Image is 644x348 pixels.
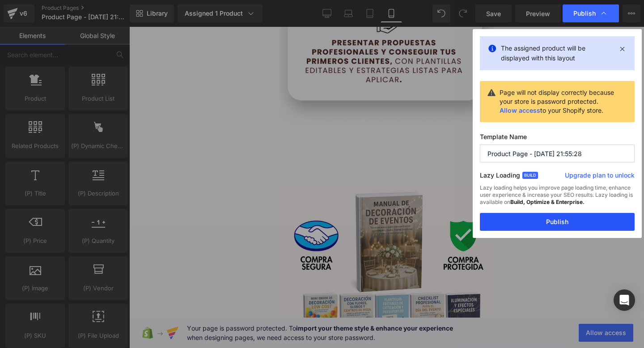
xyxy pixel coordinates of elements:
div: Open Intercom Messenger [614,289,635,311]
button: Publish [480,213,635,231]
span: Build [522,172,538,179]
a: Allow access [500,106,540,114]
label: Template Name [480,133,635,144]
label: Lazy Loading [480,170,520,184]
p: The assigned product will be displayed with this layout [501,43,614,63]
a: Upgrade plan to unlock [565,171,635,183]
div: Page will not display correctly because your store is password protected. to your Shopify store. [500,88,618,115]
span: Publish [573,9,596,17]
strong: Build, Optimize & Enterprise. [510,199,585,205]
div: Lazy loading helps you improve page loading time, enhance user experience & increase your SEO res... [480,184,635,213]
